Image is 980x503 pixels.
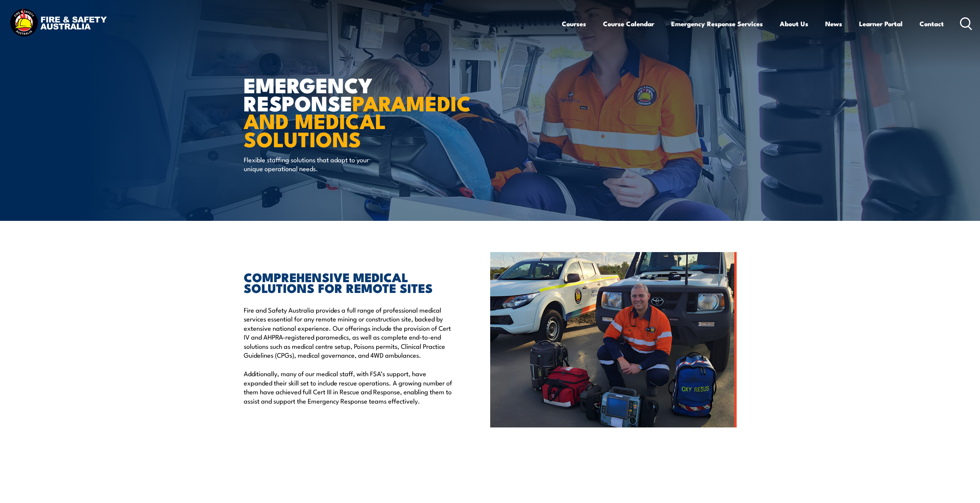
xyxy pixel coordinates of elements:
p: Fire and Safety Australia provides a full range of professional medical services essential for an... [244,305,455,359]
p: Flexible staffing solutions that adapt to your unique operational needs. [244,155,384,173]
a: Contact [920,13,944,34]
a: News [825,13,842,34]
a: About Us [780,13,808,34]
img: Paramedic [490,252,737,427]
h1: EMERGENCY RESPONSE [244,76,434,148]
a: Learner Portal [859,13,903,34]
h2: COMPREHENSIVE MEDICAL SOLUTIONS FOR REMOTE SITES [244,271,455,293]
a: Course Calendar [603,13,654,34]
p: Additionally, many of our medical staff, with FSA’s support, have expanded their skill set to inc... [244,369,455,405]
strong: PARAMEDIC AND MEDICAL SOLUTIONS [244,86,471,154]
a: Emergency Response Services [671,13,763,34]
a: Courses [562,13,586,34]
